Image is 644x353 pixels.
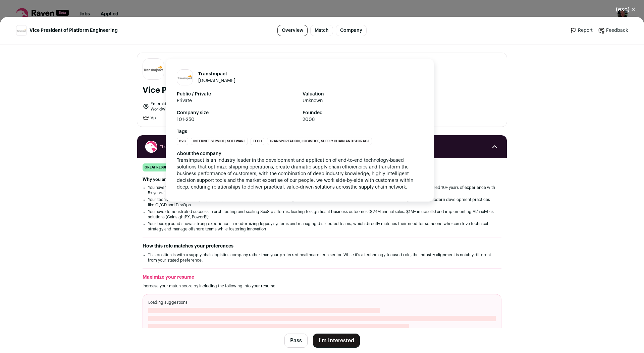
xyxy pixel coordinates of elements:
span: 101-250 [177,116,297,123]
div: About the company [177,150,423,157]
a: Match [310,25,333,36]
span: Private [177,97,297,104]
li: Your background shows strong experience in modernizing legacy systems and managing distributed te... [148,221,496,232]
li: Vp [143,115,230,121]
strong: Valuation [303,91,423,97]
strong: Founded [303,110,423,116]
img: cb0f73699eabef6a9dbda83fb7fa108c82a60e5c71a6c3730f610afaef7b974d.jpg [16,25,26,36]
h1: TransImpact [198,71,235,77]
h1: Vice President of Platform Engineering [143,85,293,96]
button: I'm Interested [313,334,360,348]
img: cb0f73699eabef6a9dbda83fb7fa108c82a60e5c71a6c3730f610afaef7b974d.jpg [177,70,193,85]
a: Report [570,27,593,34]
li: Your technical expertise aligns perfectly with the role requirements, including extensive experie... [148,197,496,208]
li: Transportation, Logistics, Supply Chain and Storage [267,138,372,145]
li: You have 15+ years of progressive software engineering experience, including multiple VP and lead... [148,185,496,196]
a: [DOMAIN_NAME] [198,78,235,83]
span: Unknown [303,97,423,104]
span: 2008 [303,116,423,123]
li: You have demonstrated success in architecting and scaling SaaS platforms, leading to significant ... [148,209,496,220]
span: “I evaluated your resume experience. This is what I found.” [160,144,484,149]
a: Company [336,25,367,36]
a: Feedback [598,27,628,34]
h2: How this role matches your preferences [143,243,501,250]
h2: Why you are a great fit [143,177,501,182]
strong: Company size [177,110,297,116]
h2: Maximize your resume [143,274,501,281]
span: TransImpact is an industry leader in the development and application of end-to-end technology-bas... [177,158,415,190]
a: Overview [277,25,308,36]
button: Close modal [608,2,644,17]
div: great resume match [143,163,185,171]
li: This position is with a supply chain logistics company rather than your preferred healthcare tech... [148,252,496,263]
img: cb0f73699eabef6a9dbda83fb7fa108c82a60e5c71a6c3730f610afaef7b974d.jpg [143,59,164,79]
button: Pass [284,334,308,348]
div: Loading suggestions [143,294,501,335]
strong: Tags [177,128,423,135]
strong: Public / Private [177,91,297,97]
li: B2B [177,138,188,145]
li: Tech [251,138,264,145]
p: Increase your match score by including the following into your resume [143,283,501,289]
li: Internet Service | Software [191,138,248,145]
li: Emerald Isle, [GEOGRAPHIC_DATA], Worldwide [143,101,230,112]
span: Vice President of Platform Engineering [30,27,118,34]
